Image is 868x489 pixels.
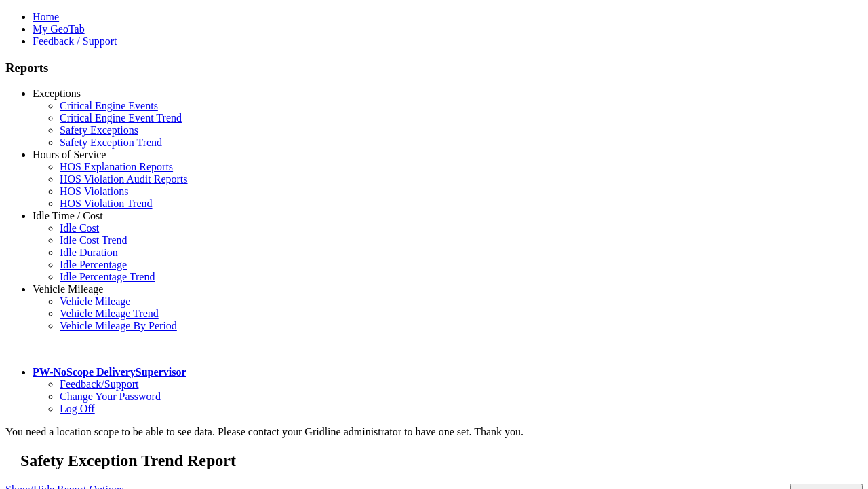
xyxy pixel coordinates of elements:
[60,271,155,283] a: Idle Percentage Trend
[60,295,130,307] a: Vehicle Mileage
[60,112,182,124] a: Critical Engine Event Trend
[60,320,177,331] a: Vehicle Mileage By Period
[60,124,138,136] a: Safety Exceptions
[33,88,81,99] a: Exceptions
[60,259,127,270] a: Idle Percentage
[20,452,863,470] h2: Safety Exception Trend Report
[60,185,128,197] a: HOS Violations
[5,426,863,438] div: You need a location scope to be able to see data. Please contact your Gridline administrator to h...
[60,222,99,234] a: Idle Cost
[60,391,161,402] a: Change Your Password
[33,35,117,47] a: Feedback / Support
[33,210,103,221] a: Idle Time / Cost
[60,137,162,148] a: Safety Exception Trend
[33,366,186,378] a: PW-NoScope DeliverySupervisor
[60,173,188,185] a: HOS Violation Audit Reports
[60,198,153,209] a: HOS Violation Trend
[60,234,127,246] a: Idle Cost Trend
[5,60,863,75] h3: Reports
[60,100,158,111] a: Critical Engine Events
[60,403,95,414] a: Log Off
[60,308,159,319] a: Vehicle Mileage Trend
[33,149,106,160] a: Hours of Service
[33,11,59,22] a: Home
[60,378,138,390] a: Feedback/Support
[33,23,85,35] a: My GeoTab
[60,247,118,258] a: Idle Duration
[33,283,103,295] a: Vehicle Mileage
[60,161,173,173] a: HOS Explanation Reports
